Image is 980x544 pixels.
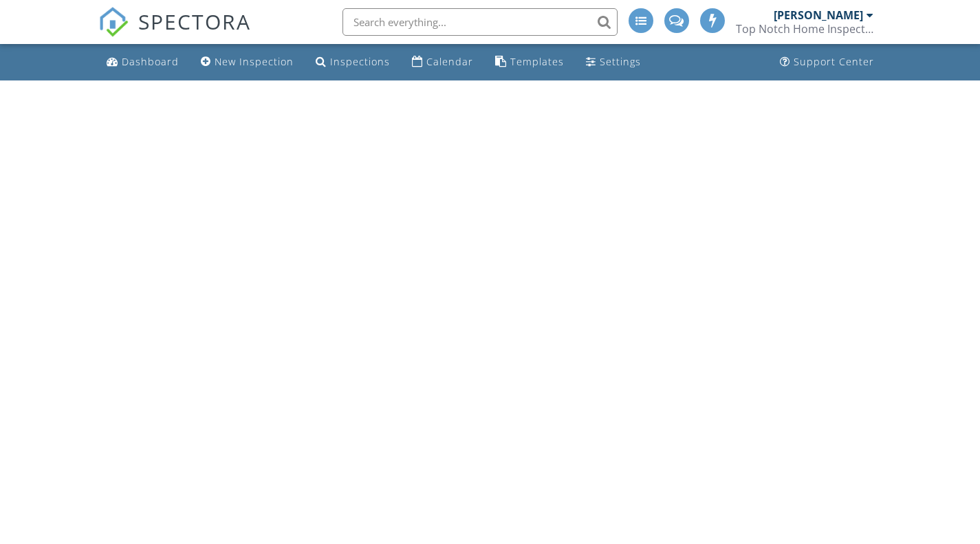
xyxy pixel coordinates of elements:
[774,50,880,75] a: Support Center
[310,50,395,75] a: Inspections
[342,8,618,36] input: Search everything...
[195,50,299,75] a: New Inspection
[98,19,251,47] a: SPECTORA
[122,55,179,68] div: Dashboard
[426,55,473,68] div: Calendar
[774,8,863,22] div: [PERSON_NAME]
[138,7,251,36] span: SPECTORA
[600,55,641,68] div: Settings
[330,55,390,68] div: Inspections
[580,50,646,75] a: Settings
[736,22,873,36] div: Top Notch Home Inspection
[406,50,479,75] a: Calendar
[98,7,129,37] img: The Best Home Inspection Software - Spectora
[510,55,564,68] div: Templates
[490,50,569,75] a: Templates
[794,55,874,68] div: Support Center
[101,50,184,75] a: Dashboard
[215,55,294,68] div: New Inspection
